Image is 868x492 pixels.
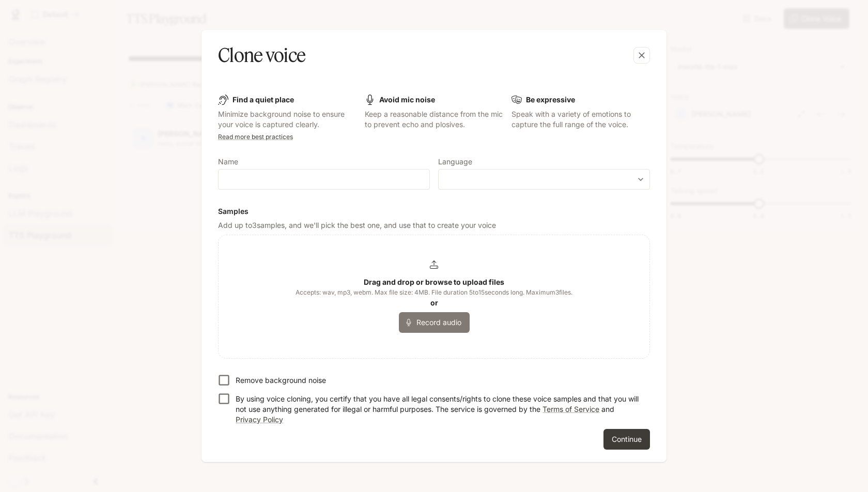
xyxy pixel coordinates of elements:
[296,287,572,298] span: Accepts: wav, mp3, webm. Max file size: 4MB. File duration 5 to 15 seconds long. Maximum 3 files.
[439,174,649,185] div: ​
[542,405,599,413] a: Terms of Service
[218,133,293,141] a: Read more best practices
[512,109,650,130] p: Speak with a variety of emotions to capture the full range of the voice.
[364,278,504,286] b: Drag and drop or browse to upload files
[379,95,435,104] b: Avoid mic noise
[218,42,305,68] h5: Clone voice
[236,375,326,386] p: Remove background noise
[218,220,650,230] p: Add up to 3 samples, and we'll pick the best one, and use that to create your voice
[430,298,438,307] b: or
[399,312,470,333] button: Record audio
[233,95,294,104] b: Find a quiet place
[438,158,472,165] p: Language
[365,109,503,130] p: Keep a reasonable distance from the mic to prevent echo and plosives.
[236,394,642,425] p: By using voice cloning, you certify that you have all legal consents/rights to clone these voice ...
[526,95,575,104] b: Be expressive
[603,429,650,450] button: Continue
[218,158,238,165] p: Name
[218,109,357,130] p: Minimize background noise to ensure your voice is captured clearly.
[236,415,283,424] a: Privacy Policy
[218,206,650,217] h6: Samples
